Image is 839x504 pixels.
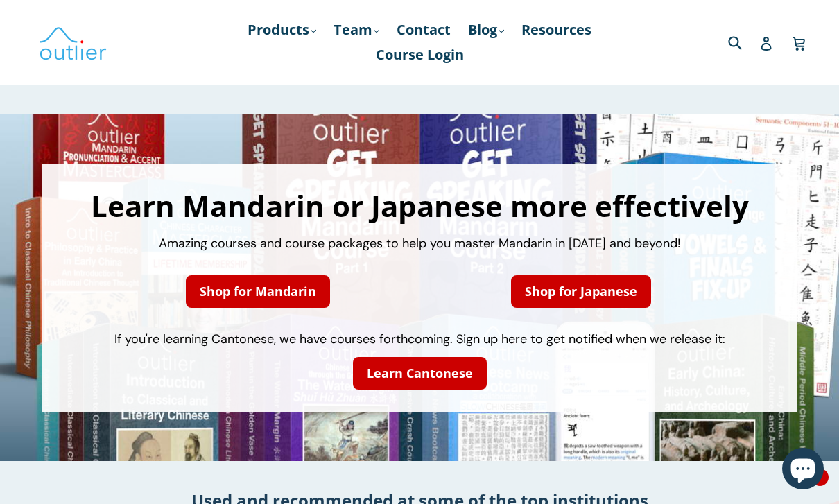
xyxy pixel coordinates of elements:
[327,17,386,42] a: Team
[778,448,828,493] inbox-online-store-chat: Shopify online store chat
[159,235,681,252] span: Amazing courses and course packages to help you master Mandarin in [DATE] and beyond!
[511,275,651,308] a: Shop for Japanese
[241,17,323,42] a: Products
[186,275,330,308] a: Shop for Mandarin
[461,17,511,42] a: Blog
[38,22,107,62] img: Outlier Linguistics
[353,357,487,390] a: Learn Cantonese
[514,17,598,42] a: Resources
[390,17,458,42] a: Contact
[56,191,784,220] h1: Learn Mandarin or Japanese more effectively
[725,28,763,56] input: Search
[369,42,471,67] a: Course Login
[114,331,725,347] span: If you're learning Cantonese, we have courses forthcoming. Sign up here to get notified when we r...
